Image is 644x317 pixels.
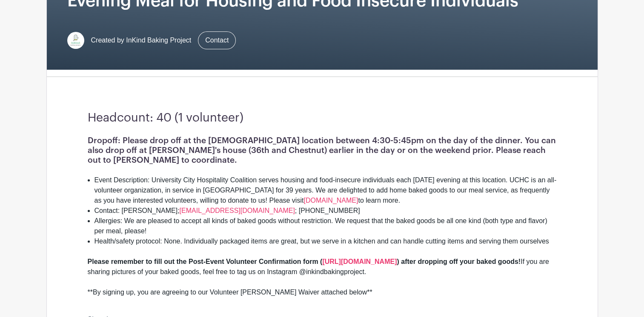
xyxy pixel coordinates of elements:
li: Allergies: We are pleased to accept all kinds of baked goods without restriction. We request that... [94,216,557,236]
strong: Please remember to fill out the Post-Event Volunteer Confirmation form ( [88,258,323,265]
a: Contact [198,31,236,49]
a: [DOMAIN_NAME] [303,197,358,204]
div: **By signing up, you are agreeing to our Volunteer [PERSON_NAME] Waiver attached below** [88,287,557,297]
li: Health/safety protocol: None. Individually packaged items are great, but we serve in a kitchen an... [94,236,557,246]
span: Created by InKind Baking Project [91,35,192,45]
li: Event Description: University City Hospitality Coalition serves housing and food-insecure individ... [94,175,557,206]
strong: ) after dropping off your baked goods! [397,258,521,265]
img: InKind-Logo.jpg [67,32,84,49]
a: [EMAIL_ADDRESS][DOMAIN_NAME] [180,207,295,214]
li: Contact: [PERSON_NAME]; ; [PHONE_NUMBER] [94,206,557,216]
h3: Headcount: 40 (1 volunteer) [88,111,557,125]
h1: Dropoff: Please drop off at the [DEMOGRAPHIC_DATA] location between 4:30-5:45pm on the day of the... [88,136,557,165]
a: [URL][DOMAIN_NAME] [322,258,397,265]
div: If you are sharing pictures of your baked goods, feel free to tag us on Instagram @inkindbakingpr... [88,257,557,277]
